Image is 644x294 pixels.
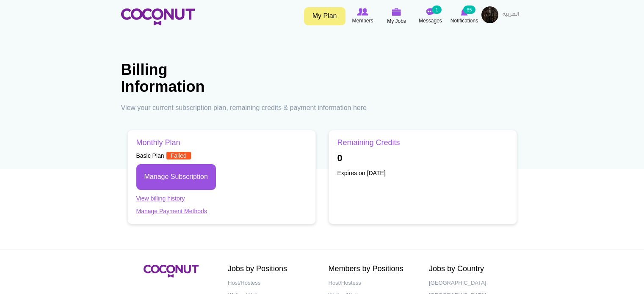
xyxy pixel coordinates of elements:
a: Host/Hostess [329,277,417,289]
span: Failed [166,152,191,159]
span: Members [352,16,373,25]
h1: Billing Information [121,61,248,95]
p: Expires on [DATE] [337,169,508,177]
p: View your current subscription plan, remaining credits & payment information here [121,103,523,113]
h3: Monthly Plan [136,139,307,147]
span: Notifications [451,16,478,25]
img: Browse Members [357,8,368,16]
b: 0 [337,153,343,163]
h3: Remaining Credits [337,139,508,147]
a: العربية [498,6,523,23]
h2: Members by Positions [329,265,417,273]
a: [GEOGRAPHIC_DATA] [429,277,517,289]
a: My Jobs My Jobs [380,6,414,26]
p: Basic Plan [136,151,307,160]
small: 1 [432,5,441,14]
a: Messages Messages 1 [414,6,448,26]
h2: Jobs by Positions [228,265,316,273]
span: Messages [419,16,442,25]
img: My Jobs [392,8,401,16]
img: Messages [426,8,435,16]
span: My Jobs [387,17,406,25]
a: My Plan [304,7,345,25]
a: Notifications Notifications 65 [448,6,481,26]
a: Browse Members Members [346,6,380,26]
a: Manage Payment Methods [136,208,207,214]
img: Home [121,8,195,25]
a: Manage Subscription [136,164,216,190]
a: Host/Hostess [228,277,316,289]
small: 65 [463,5,475,14]
img: Notifications [461,8,468,16]
a: View billing history [136,195,185,202]
h2: Jobs by Country [429,265,517,273]
img: Coconut [144,265,199,278]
